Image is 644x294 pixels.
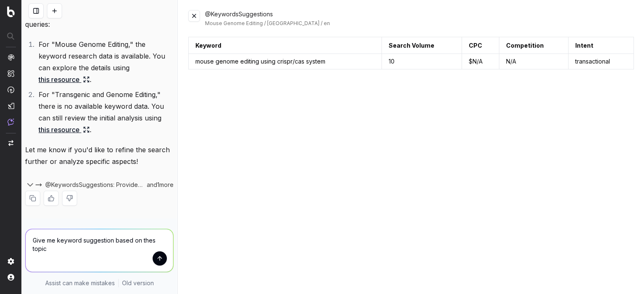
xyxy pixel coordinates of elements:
img: Intelligence [8,70,14,77]
img: Botify logo [7,6,15,17]
div: and 1 more [143,181,174,189]
td: 10 [382,54,462,69]
img: Activation [8,86,14,93]
td: transactional [569,54,634,69]
th: CPC [462,37,499,54]
th: Competition [499,37,568,54]
td: $ N/A [462,54,499,69]
li: For "Transgenic and Genome Editing," there is no available keyword data. You can still review the... [36,89,174,135]
th: Search Volume [382,37,462,54]
th: Keyword [189,37,382,54]
div: Mouse Genome Editing / [GEOGRAPHIC_DATA] / en [205,20,634,27]
td: mouse genome editing using crispr/cas system [189,54,382,69]
span: @KeywordsSuggestions: Provide keyword ideas with their Google search volumes. for "Mouse Genome E... [45,181,143,189]
img: My account [8,274,14,281]
img: Studio [8,102,14,109]
p: Assist can make mistakes [45,279,115,287]
img: Analytics [8,54,14,61]
img: Assist [8,118,14,125]
a: Old version [122,279,154,287]
img: Setting [8,258,14,265]
li: For "Mouse Genome Editing," the keyword research data is available. You can explore the details u... [36,38,174,85]
div: @KeywordsSuggestions [205,10,634,27]
a: this resource [39,124,90,135]
p: Let me know if you'd like to refine the search further or analyze specific aspects! [25,144,174,167]
button: @KeywordsSuggestions: Provide keyword ideas with their Google search volumes. for "Mouse Genome E... [35,181,143,189]
img: Switch project [8,140,13,146]
td: N/A [499,54,568,69]
textarea: Give me keyword suggestion based on thes top [26,229,173,272]
a: this resource [39,74,90,85]
th: Intent [569,37,634,54]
